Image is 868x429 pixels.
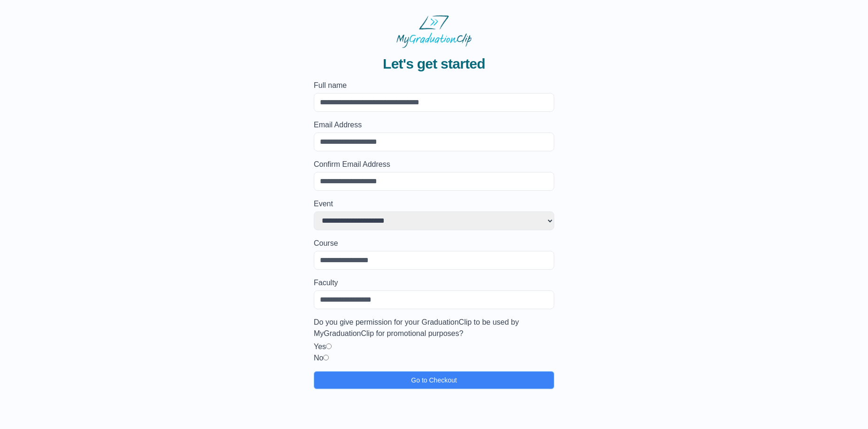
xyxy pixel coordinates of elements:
[314,371,554,389] button: Go to Checkout
[314,277,554,289] label: Faculty
[314,343,326,351] label: Yes
[314,238,554,249] label: Course
[314,354,323,362] label: No
[314,317,554,339] label: Do you give permission for your GraduationClip to be used by MyGraduationClip for promotional pur...
[396,15,472,48] img: MyGraduationClip
[314,159,554,170] label: Confirm Email Address
[383,55,485,72] span: Let's get started
[314,198,554,210] label: Event
[314,80,554,91] label: Full name
[314,119,554,131] label: Email Address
